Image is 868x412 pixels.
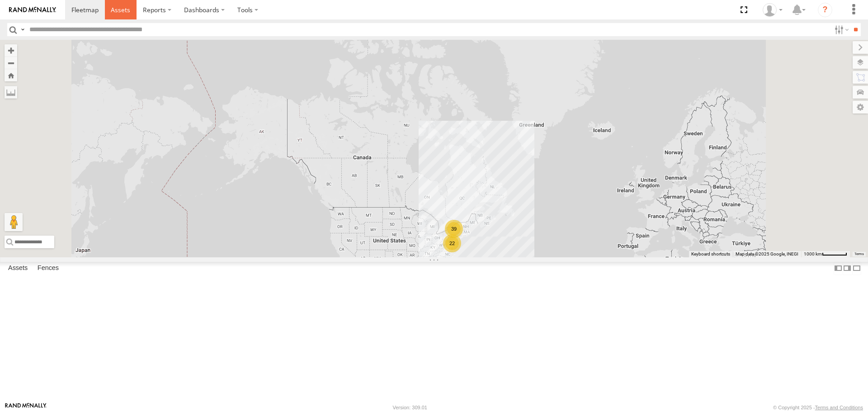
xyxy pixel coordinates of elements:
[815,405,863,410] a: Terms and Conditions
[5,403,47,412] a: Visit our Website
[691,251,730,257] button: Keyboard shortcuts
[759,3,786,17] div: ryan phillips
[804,251,822,256] span: 1000 km
[4,262,32,275] label: Assets
[443,234,461,252] div: 22
[843,262,852,275] label: Dock Summary Table to the Right
[9,7,56,13] img: rand-logo.svg
[854,252,864,256] a: Terms (opens in new tab)
[5,44,17,57] button: Zoom in
[393,405,427,410] div: Version: 309.01
[5,86,17,99] label: Measure
[818,3,832,17] i: ?
[834,262,843,275] label: Dock Summary Table to the Left
[853,101,868,114] label: Map Settings
[5,57,17,69] button: Zoom out
[852,262,861,275] label: Hide Summary Table
[801,251,850,257] button: Map Scale: 1000 km per 52 pixels
[773,405,863,410] div: © Copyright 2025 -
[33,262,63,275] label: Fences
[5,213,23,231] button: Drag Pegman onto the map to open Street View
[19,23,26,36] label: Search Query
[445,220,463,238] div: 39
[736,251,798,256] span: Map data ©2025 Google, INEGI
[831,23,850,36] label: Search Filter Options
[5,69,17,81] button: Zoom Home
